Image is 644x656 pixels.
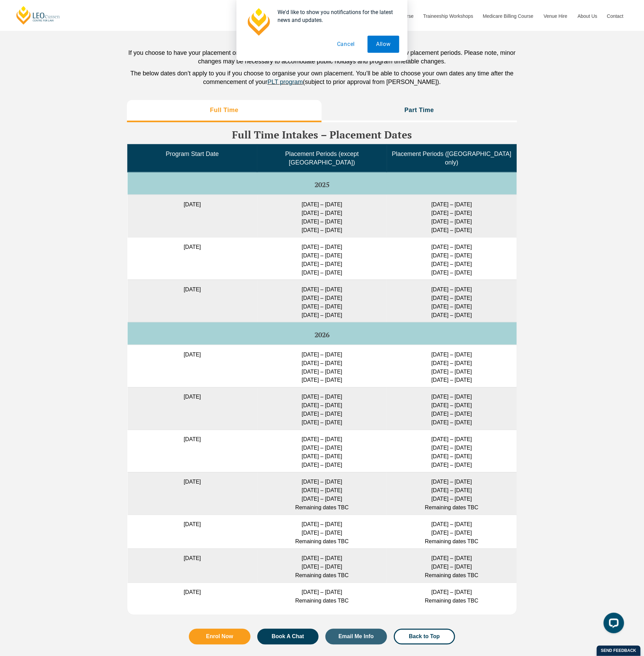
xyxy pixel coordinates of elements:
td: [DATE] [128,280,257,322]
span: Enrol Now [206,634,233,640]
td: [DATE] – [DATE] [DATE] – [DATE] [DATE] – [DATE] Remaining dates TBC [257,472,387,515]
td: [DATE] – [DATE] [DATE] – [DATE] [DATE] – [DATE] [DATE] – [DATE] [387,280,517,322]
span: Placement Periods ([GEOGRAPHIC_DATA] only) [392,150,511,166]
td: [DATE] – [DATE] Remaining dates TBC [387,583,517,608]
td: [DATE] – [DATE] [DATE] – [DATE] [DATE] – [DATE] [DATE] – [DATE] [387,387,517,430]
button: Cancel [329,36,364,53]
td: [DATE] – [DATE] [DATE] – [DATE] [DATE] – [DATE] Remaining dates TBC [387,472,517,515]
div: We'd like to show you notifications for the latest news and updates. [272,8,399,24]
td: [DATE] [128,345,257,387]
h3: Full Time Intakes – Placement Dates [127,129,517,141]
td: [DATE] [128,583,257,608]
h5: 2025 [130,181,514,189]
td: [DATE] – [DATE] [DATE] – [DATE] [DATE] – [DATE] [DATE] – [DATE] [257,195,387,237]
td: [DATE] [128,430,257,472]
td: [DATE] – [DATE] [DATE] – [DATE] [DATE] – [DATE] [DATE] – [DATE] [257,430,387,472]
span: Email Me Info [338,634,374,640]
span: Book A Chat [272,634,304,640]
td: [DATE] [128,387,257,430]
a: PLT program [268,78,303,85]
td: [DATE] – [DATE] [DATE] – [DATE] [DATE] – [DATE] [DATE] – [DATE] [387,195,517,237]
td: [DATE] – [DATE] [DATE] – [DATE] Remaining dates TBC [257,515,387,549]
td: [DATE] [128,515,257,549]
img: notification icon [245,8,272,36]
h3: Full Time [210,106,239,114]
td: [DATE] – [DATE] [DATE] – [DATE] [DATE] – [DATE] [DATE] – [DATE] [387,237,517,280]
h3: Part Time [404,106,434,114]
td: [DATE] – [DATE] Remaining dates TBC [257,583,387,608]
iframe: LiveChat chat widget [598,610,627,639]
td: [DATE] – [DATE] [DATE] – [DATE] [DATE] – [DATE] [DATE] – [DATE] [257,280,387,322]
td: [DATE] – [DATE] [DATE] – [DATE] Remaining dates TBC [387,515,517,549]
td: [DATE] [128,549,257,583]
td: [DATE] – [DATE] [DATE] – [DATE] Remaining dates TBC [387,549,517,583]
td: [DATE] [128,195,257,237]
p: The below dates don’t apply to you if you choose to organise your own placement. You’ll be able t... [127,69,517,86]
a: Email Me Info [325,629,387,645]
h5: 2026 [130,331,514,339]
td: [DATE] – [DATE] [DATE] – [DATE] [DATE] – [DATE] [DATE] – [DATE] [257,237,387,280]
span: Back to Top [409,634,440,640]
span: Placement Periods (except [GEOGRAPHIC_DATA]) [285,150,359,166]
td: [DATE] – [DATE] [DATE] – [DATE] [DATE] – [DATE] [DATE] – [DATE] [387,345,517,387]
td: [DATE] [128,472,257,515]
span: Program Start Date [166,150,219,157]
a: Enrol Now [189,629,250,645]
a: Book A Chat [257,629,319,645]
a: Back to Top [394,629,455,645]
td: [DATE] [128,237,257,280]
td: [DATE] – [DATE] [DATE] – [DATE] [DATE] – [DATE] [DATE] – [DATE] [257,345,387,387]
td: [DATE] – [DATE] [DATE] – [DATE] [DATE] – [DATE] [DATE] – [DATE] [257,387,387,430]
td: [DATE] – [DATE] [DATE] – [DATE] Remaining dates TBC [257,549,387,583]
button: Allow [368,36,399,53]
td: [DATE] – [DATE] [DATE] – [DATE] [DATE] – [DATE] [DATE] – [DATE] [387,430,517,472]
